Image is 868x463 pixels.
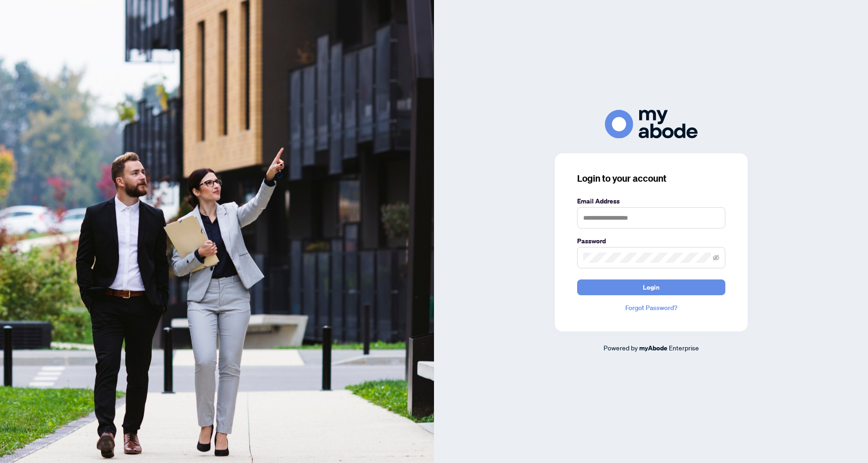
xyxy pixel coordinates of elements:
[577,303,725,313] a: Forgot Password?
[604,343,638,352] span: Powered by
[643,280,660,295] span: Login
[605,110,698,138] img: ma-logo
[577,172,725,185] h3: Login to your account
[577,279,725,295] button: Login
[669,343,699,352] span: Enterprise
[713,254,719,261] span: eye-invisible
[577,236,725,246] label: Password
[639,343,667,353] a: myAbode
[577,196,725,206] label: Email Address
